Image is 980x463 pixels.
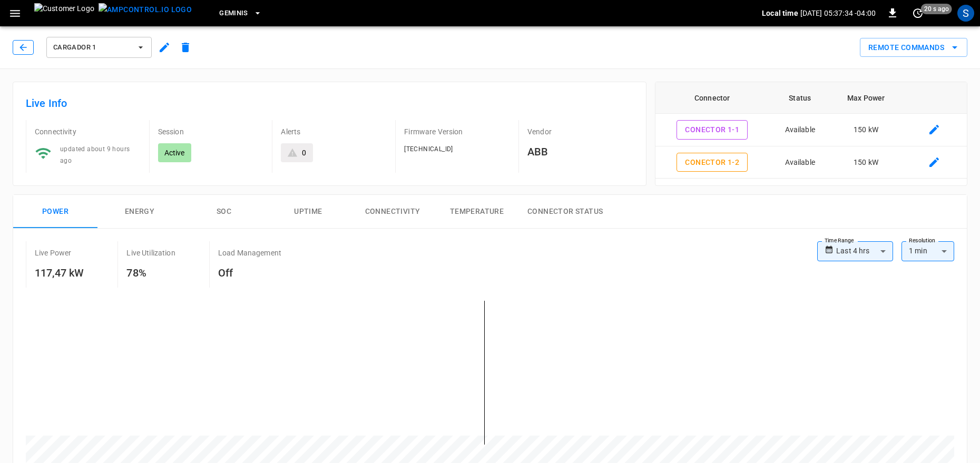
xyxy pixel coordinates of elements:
button: Uptime [266,195,350,229]
span: [TECHNICAL_ID] [404,145,453,153]
label: Resolution [909,237,935,245]
button: set refresh interval [909,5,926,22]
button: Energy [97,195,182,229]
td: 150 kW [831,114,901,146]
h6: 117,47 kW [35,264,84,281]
img: Customer Logo [34,3,94,23]
button: Conector 1-2 [677,153,748,172]
button: SOC [182,195,266,229]
td: 150 kW [831,179,901,211]
table: connector table [655,82,967,243]
p: Alerts [281,126,387,137]
td: Available [769,114,831,146]
div: remote commands options [860,38,967,57]
p: Live Utilization [126,248,175,258]
button: Conector 1-1 [677,120,748,140]
th: Max Power [831,82,901,114]
span: Geminis [219,7,248,19]
td: 150 kW [831,146,901,179]
div: Last 4 hrs [836,241,893,261]
p: Vendor [527,126,633,137]
label: Time Range [825,237,854,245]
button: Power [13,195,97,229]
p: Connectivity [35,126,141,137]
button: Temperature [435,195,519,229]
div: profile-icon [957,5,974,22]
button: Remote Commands [860,38,967,57]
p: Load Management [218,248,281,258]
h6: 78% [126,264,175,281]
p: Active [164,147,185,158]
span: 20 s ago [921,4,952,14]
button: Connectivity [350,195,435,229]
th: Connector [655,82,769,114]
div: 1 min [901,241,954,261]
td: Available [769,146,831,179]
div: 0 [302,147,306,158]
th: Status [769,82,831,114]
span: Cargador 1 [53,42,131,54]
p: Firmware Version [404,126,510,137]
button: Cargador 1 [46,37,152,58]
p: [DATE] 05:37:34 -04:00 [800,8,876,18]
p: Session [158,126,264,137]
span: updated about 9 hours ago [60,145,130,164]
td: Charging [769,179,831,211]
h6: ABB [527,143,633,160]
img: ampcontrol.io logo [99,3,192,16]
h6: Live Info [26,95,633,112]
p: Local time [762,8,798,18]
button: Geminis [215,3,266,24]
h6: Off [218,264,281,281]
button: Connector Status [519,195,611,229]
p: Live Power [35,248,72,258]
